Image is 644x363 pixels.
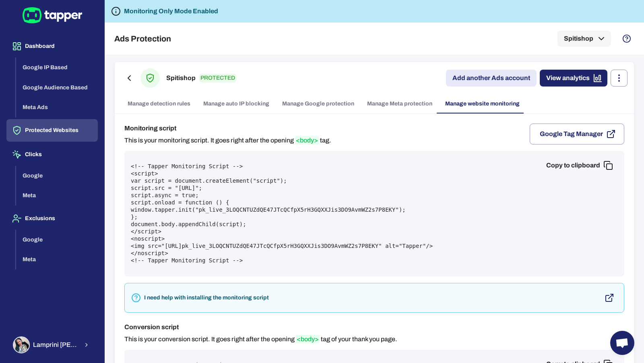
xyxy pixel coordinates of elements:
button: Lamprini ReppaLamprini [PERSON_NAME] [6,333,98,357]
span: Lamprini [PERSON_NAME] [33,341,78,349]
button: Clicks [6,143,98,166]
p: This is your monitoring script. It goes right after the opening tag. [124,136,331,144]
span: <body> [296,335,320,343]
span: <body> [295,136,319,144]
button: Google [16,166,98,186]
button: Spitishop [557,31,611,47]
button: Meta Ads [16,97,98,118]
div: Open chat [610,331,634,355]
a: Meta [16,192,98,198]
button: Meta [16,250,98,270]
a: Manage Google protection [276,94,361,113]
a: Protected Websites [6,126,98,133]
a: View analytics [540,70,607,87]
button: Google Audience Based [16,78,98,98]
a: Google [16,171,98,178]
a: Add another Ads account [446,70,537,87]
a: Dashboard [6,42,98,49]
a: Exclusions [6,214,98,221]
h6: Monitoring Only Mode Enabled [124,6,218,16]
button: Exclusions [6,207,98,230]
button: Google [16,230,98,250]
a: Manage website monitoring [439,94,526,113]
pre: <!-- Tapper Monitoring Script --> <script> var script = document.createElement("script"); script.... [131,163,618,264]
p: I need help with installing the monitoring script [144,294,269,301]
a: Meta Ads [16,103,98,110]
a: Google Audience Based [16,83,98,90]
a: Manage auto IP blocking [197,94,276,113]
button: Dashboard [6,35,98,58]
button: Protected Websites [6,119,98,142]
a: Manage detection rules [121,94,197,113]
p: This is your conversion script. It goes right after the opening tag of your thank you page. [124,335,397,343]
h5: Ads Protection [114,34,171,43]
h6: Spitishop [166,73,196,83]
h6: Monitoring script [124,124,331,133]
h6: Conversion script [124,322,397,332]
a: Google [16,235,98,242]
p: PROTECTED [199,74,237,82]
a: Meta [16,256,98,262]
button: Google Tag Manager [530,124,624,144]
img: Lamprini Reppa [14,337,29,353]
button: Meta [16,186,98,206]
a: Google IP Based [16,64,98,70]
button: Google IP Based [16,58,98,78]
button: Copy to clipboard [540,157,618,173]
a: Clicks [6,151,98,157]
a: Manage Meta protection [361,94,439,113]
svg: Tapper is not blocking any fraudulent activity for this domain [111,6,121,16]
